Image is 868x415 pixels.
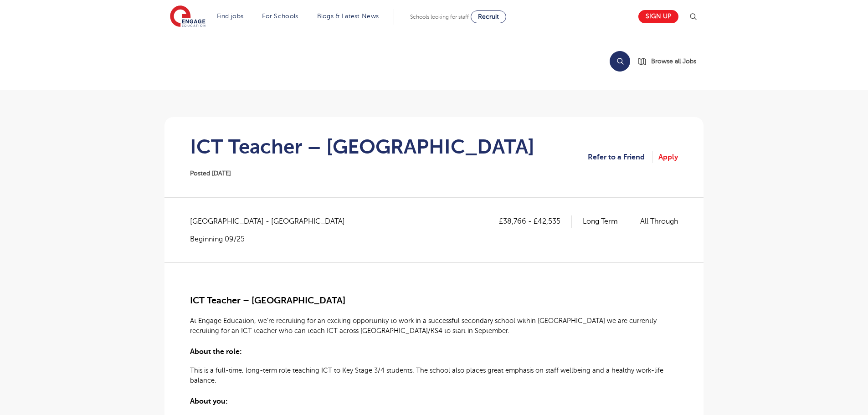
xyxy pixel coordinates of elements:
a: Recruit [471,10,506,23]
span: Posted [DATE] [190,170,231,177]
img: Engage Education [170,5,205,28]
span: ICT Teacher – [GEOGRAPHIC_DATA] [190,295,345,306]
span: Browse all Jobs [651,56,696,67]
a: Refer to a Friend [588,151,652,163]
button: Search [610,51,630,72]
h1: ICT Teacher – [GEOGRAPHIC_DATA] [190,135,534,158]
p: Beginning 09/25 [190,234,354,244]
span: About you: [190,397,228,405]
a: For Schools [262,13,298,20]
span: [GEOGRAPHIC_DATA] - [GEOGRAPHIC_DATA] [190,215,354,227]
a: Sign up [638,10,678,23]
span: Schools looking for staff [410,14,469,20]
a: Browse all Jobs [637,56,704,67]
a: Find jobs [217,13,244,20]
a: Apply [658,151,678,163]
span: Recruit [478,13,499,20]
a: Blogs & Latest News [317,13,379,20]
span: At Engage Education, we’re recruiting for an exciting opportunity to work in a successful seconda... [190,317,657,334]
p: All Through [640,215,678,227]
p: Long Term [583,215,629,227]
span: About the role: [190,348,242,356]
span: This is a full-time, long-term role teaching ICT to Key Stage 3/4 students. The school also place... [190,367,663,384]
p: £38,766 - £42,535 [499,215,572,227]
